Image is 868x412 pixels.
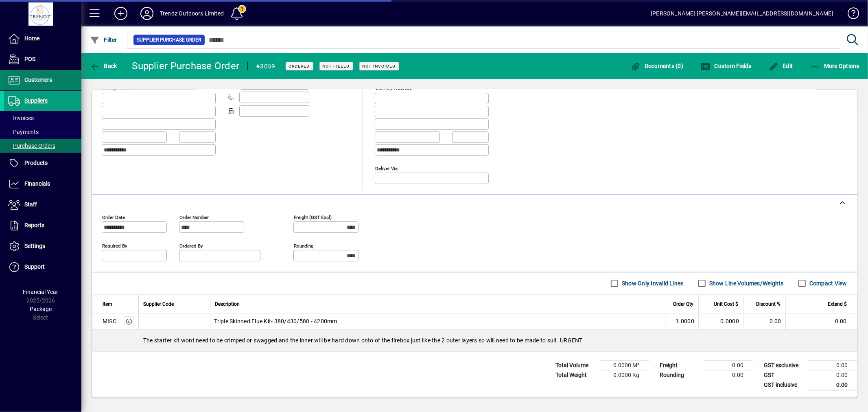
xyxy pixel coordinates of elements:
div: MISC [103,317,116,325]
td: 0.00 [809,370,857,380]
span: Reports [24,222,44,228]
a: Customers [4,70,81,90]
button: More Options [808,59,862,73]
td: GST exclusive [760,360,809,370]
a: Reports [4,215,81,236]
a: POS [4,49,81,70]
div: Trendz Outdoors Limited [160,7,224,20]
mat-label: Deliver via [375,165,398,171]
label: Show Line Volumes/Weights [708,279,784,287]
td: GST [760,370,809,380]
span: Products [24,160,48,166]
button: Documents (0) [629,59,686,73]
td: Total Weight [551,370,600,380]
span: Home [24,35,39,42]
label: Show Only Invalid Lines [620,279,684,287]
td: 1.0000 [666,313,698,330]
mat-label: Required by [102,243,127,248]
button: Profile [134,6,160,21]
span: Not Invoiced [363,64,396,69]
td: Total Volume [551,360,600,370]
td: 0.00 [809,360,857,370]
app-page-header-button: Back [81,59,126,73]
td: 0.00 [785,313,857,330]
a: Settings [4,236,81,256]
span: More Options [810,63,860,69]
td: 0.00 [809,380,857,390]
button: Custom Fields [698,59,754,73]
span: Settings [24,243,45,249]
span: Custom Fields [700,63,752,69]
td: 0.00 [704,370,753,380]
span: Item [103,300,112,309]
a: Home [4,28,81,49]
a: Support [4,257,81,277]
td: Rounding [656,370,704,380]
span: Triple Skinned Flue Kit- 380/430/580 - 4200mm [214,317,337,325]
mat-label: Freight (GST excl) [294,214,332,220]
span: Payments [8,129,39,135]
a: Purchase Orders [4,139,81,153]
span: Back [90,63,117,69]
span: Order Qty [673,300,693,309]
span: Customers [24,77,52,83]
span: Purchase Orders [8,142,55,149]
span: Ordered [289,64,310,69]
a: Financials [4,174,81,194]
span: Support [24,263,45,270]
div: #3059 [256,60,275,73]
td: 0.0000 Kg [600,370,649,380]
button: Filter [88,33,119,47]
span: Unit Cost $ [714,300,738,309]
mat-label: Order date [102,214,125,220]
mat-label: Order number [179,214,209,220]
div: Supplier Purchase Order [132,59,240,72]
a: Knowledge Base [842,2,858,28]
a: Staff [4,195,81,215]
td: 0.00 [704,360,753,370]
span: Not Filled [323,64,350,69]
div: The starter kit wont need to be crimped or swagged and the inner will be hard down onto of the fi... [92,330,857,351]
span: Invoices [8,115,34,121]
span: Supplier Purchase Order [137,36,201,44]
span: Staff [24,201,37,208]
span: Supplier Code [144,300,174,309]
button: Add [108,6,134,21]
div: [PERSON_NAME] [PERSON_NAME][EMAIL_ADDRESS][DOMAIN_NAME] [651,7,833,20]
span: Extend $ [828,300,847,309]
span: Discount % [756,300,781,309]
span: Filter [90,37,117,43]
button: Edit [767,59,795,73]
td: GST inclusive [760,380,809,390]
td: 0.0000 M³ [600,360,649,370]
a: Products [4,153,81,173]
td: 0.00 [743,313,785,330]
a: Payments [4,125,81,139]
span: Financials [24,180,50,187]
span: Financial Year [23,289,59,295]
label: Compact View [808,279,847,287]
td: Freight [656,360,704,370]
span: Package [30,306,52,312]
span: Description [215,300,240,309]
span: Documents (0) [631,63,684,69]
a: Invoices [4,111,81,125]
span: Edit [769,63,793,69]
span: POS [24,56,35,62]
span: Suppliers [24,97,48,104]
td: 0.0000 [698,313,743,330]
mat-label: Ordered by [179,243,203,248]
button: Back [88,59,119,73]
mat-label: Rounding [294,243,313,248]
